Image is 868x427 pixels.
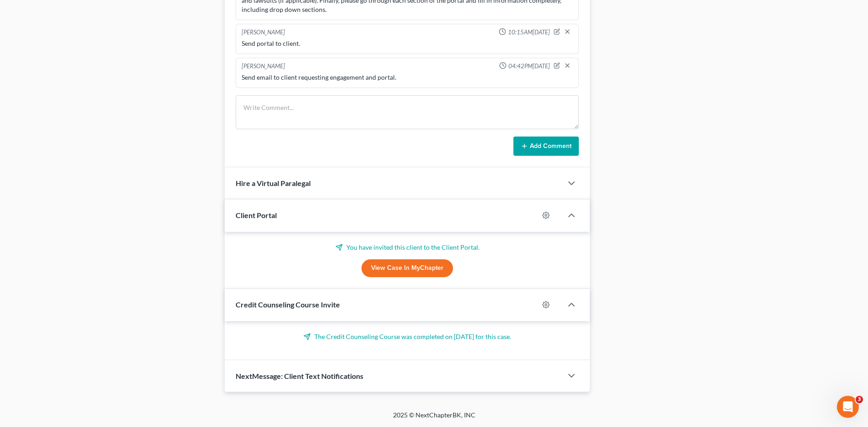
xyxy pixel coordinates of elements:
span: 04:42PM[DATE] [508,62,550,71]
iframe: Intercom live chat [837,396,859,418]
span: NextMessage: Client Text Notifications [236,372,363,380]
div: Send portal to client. [242,39,573,48]
p: The Credit Counseling Course was completed on [DATE] for this case. [236,332,579,341]
p: You have invited this client to the Client Portal. [236,243,579,252]
div: [PERSON_NAME] [242,62,285,71]
span: Credit Counseling Course Invite [236,300,340,309]
div: 2025 © NextChapterBK, INC [173,411,695,427]
button: Add Comment [513,137,579,156]
span: Hire a Virtual Paralegal [236,179,311,187]
span: 3 [856,396,863,403]
span: 10:15AM[DATE] [508,28,550,37]
span: Client Portal [236,211,277,219]
div: Send email to client requesting engagement and portal. [242,73,573,82]
div: [PERSON_NAME] [242,28,285,37]
a: View Case in MyChapter [361,259,453,278]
